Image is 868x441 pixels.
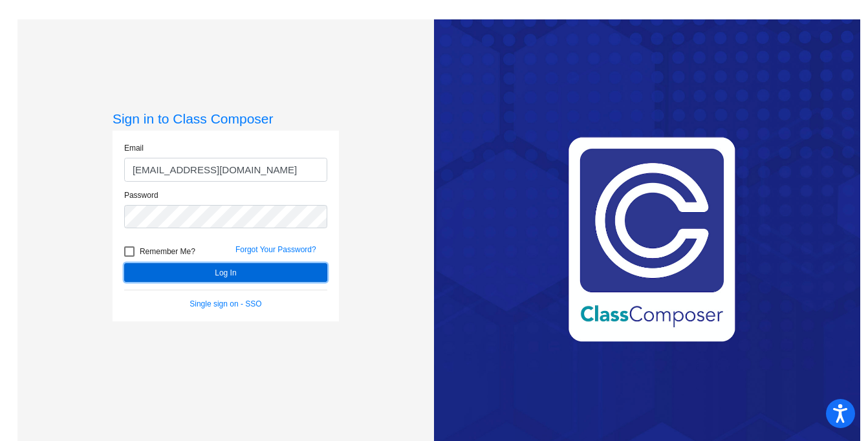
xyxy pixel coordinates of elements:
a: Forgot Your Password? [235,245,316,254]
a: Single sign on - SSO [190,299,261,308]
label: Email [124,142,144,154]
span: Remember Me? [140,244,195,259]
label: Password [124,189,158,201]
button: Log In [124,263,327,282]
h3: Sign in to Class Composer [113,111,339,127]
